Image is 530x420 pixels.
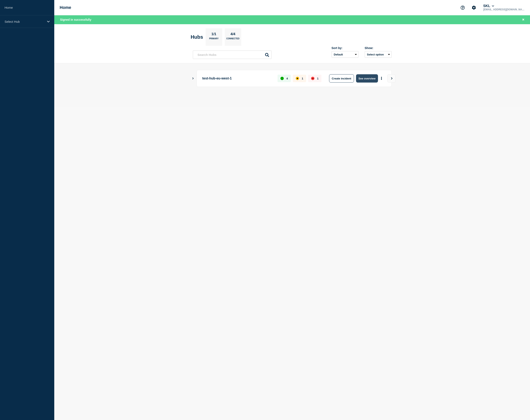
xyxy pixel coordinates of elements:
button: More actions [379,75,384,82]
div: Show: [365,46,392,50]
p: 4 [286,77,288,80]
div: up [280,77,284,80]
p: 1 [302,77,303,80]
p: test-hub-eu-west-1 [202,74,273,83]
span: Signed in successfully [60,18,91,21]
p: Connected [226,37,239,42]
button: Support [458,3,467,12]
button: View [387,74,396,83]
button: Select option [365,51,392,58]
button: Create incident [329,74,354,83]
p: 4/4 [229,32,237,37]
p: Primary [209,37,219,42]
button: Show Connected Hubs [192,77,194,80]
button: Close banner [521,17,526,22]
p: 1 [317,77,319,80]
h1: Home [60,5,71,10]
p: Select Hub [5,20,44,23]
p: [EMAIL_ADDRESS][DOMAIN_NAME] [482,8,525,11]
button: SKL [482,4,495,8]
div: down [311,77,314,80]
input: Search Hubs [193,50,272,59]
div: affected [296,77,299,80]
p: 1/1 [210,32,218,37]
select: Sort by [332,51,359,58]
h2: Hubs [191,34,203,40]
button: See overview [356,74,378,83]
button: Account settings [470,3,478,12]
div: Sort by: [332,46,359,50]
